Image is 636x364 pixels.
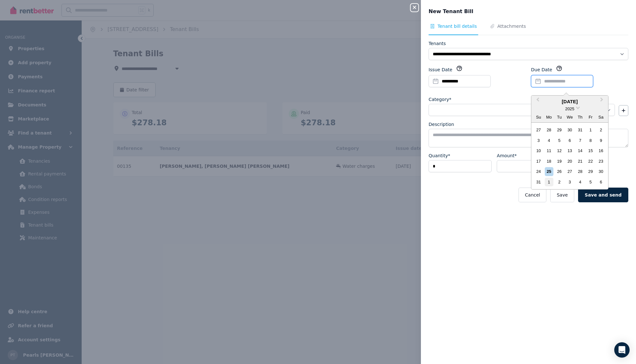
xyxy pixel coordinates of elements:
[586,113,595,121] div: Fr
[597,157,605,166] div: Choose Saturday, August 23rd, 2025
[497,23,526,29] span: Attachments
[576,136,584,145] div: Choose Thursday, August 7th, 2025
[429,121,454,128] label: Description
[534,167,543,176] div: Choose Sunday, August 24th, 2025
[555,167,564,176] div: Choose Tuesday, August 26th, 2025
[578,188,628,202] button: Save and send
[565,136,574,145] div: Choose Wednesday, August 6th, 2025
[565,167,574,176] div: Choose Wednesday, August 27th, 2025
[576,167,584,176] div: Choose Thursday, August 28th, 2025
[576,146,584,155] div: Choose Thursday, August 14th, 2025
[534,157,543,166] div: Choose Sunday, August 17th, 2025
[534,146,543,155] div: Choose Sunday, August 10th, 2025
[565,113,574,121] div: We
[597,167,605,176] div: Choose Saturday, August 30th, 2025
[545,167,553,176] div: Choose Monday, August 25th, 2025
[531,98,608,105] div: [DATE]
[429,23,628,35] nav: Tabs
[555,113,564,121] div: Tu
[565,106,574,111] span: 2025
[565,157,574,166] div: Choose Wednesday, August 20th, 2025
[576,178,584,186] div: Choose Thursday, September 4th, 2025
[586,146,595,155] div: Choose Friday, August 15th, 2025
[533,125,606,187] div: month 2025-08
[576,126,584,134] div: Choose Thursday, July 31st, 2025
[545,146,553,155] div: Choose Monday, August 11th, 2025
[597,113,605,121] div: Sa
[597,136,605,145] div: Choose Saturday, August 9th, 2025
[534,136,543,145] div: Choose Sunday, August 3rd, 2025
[555,136,564,145] div: Choose Tuesday, August 5th, 2025
[576,113,584,121] div: Th
[532,96,542,106] button: Previous Month
[555,146,564,155] div: Choose Tuesday, August 12th, 2025
[519,188,546,202] button: Cancel
[555,126,564,134] div: Choose Tuesday, July 29th, 2025
[576,157,584,166] div: Choose Thursday, August 21st, 2025
[597,146,605,155] div: Choose Saturday, August 16th, 2025
[534,113,543,121] div: Su
[429,8,473,15] span: New Tenant Bill
[545,178,553,186] div: Choose Monday, September 1st, 2025
[565,178,574,186] div: Choose Wednesday, September 3rd, 2025
[597,178,605,186] div: Choose Saturday, September 6th, 2025
[586,136,595,145] div: Choose Friday, August 8th, 2025
[565,146,574,155] div: Choose Wednesday, August 13th, 2025
[550,188,574,202] button: Save
[429,152,450,159] label: Quantity*
[534,126,543,134] div: Choose Sunday, July 27th, 2025
[497,152,517,159] label: Amount*
[531,66,552,73] label: Due Date
[586,126,595,134] div: Choose Friday, August 1st, 2025
[545,113,553,121] div: Mo
[565,126,574,134] div: Choose Wednesday, July 30th, 2025
[545,157,553,166] div: Choose Monday, August 18th, 2025
[614,342,630,358] div: Open Intercom Messenger
[555,178,564,186] div: Choose Tuesday, September 2nd, 2025
[555,157,564,166] div: Choose Tuesday, August 19th, 2025
[429,40,446,47] label: Tenants
[597,126,605,134] div: Choose Saturday, August 2nd, 2025
[586,157,595,166] div: Choose Friday, August 22nd, 2025
[429,96,451,103] label: Category*
[429,66,452,73] label: Issue Date
[597,96,608,106] button: Next Month
[545,126,553,134] div: Choose Monday, July 28th, 2025
[534,178,543,186] div: Choose Sunday, August 31st, 2025
[586,178,595,186] div: Choose Friday, September 5th, 2025
[586,167,595,176] div: Choose Friday, August 29th, 2025
[545,136,553,145] div: Choose Monday, August 4th, 2025
[438,23,477,29] span: Tenant bill details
